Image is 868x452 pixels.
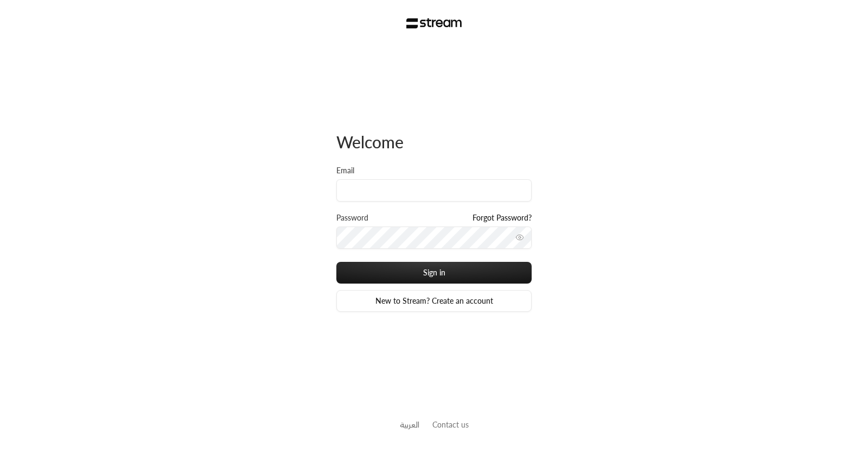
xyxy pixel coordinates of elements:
a: Contact us [432,420,469,429]
button: Contact us [432,419,469,430]
span: Welcome [336,132,404,152]
a: New to Stream? Create an account [336,290,532,312]
label: Email [336,165,354,176]
a: Forgot Password? [473,212,532,223]
label: Password [336,212,368,223]
img: Stream Logo [406,18,462,29]
a: العربية [400,415,419,435]
button: toggle password visibility [511,229,528,246]
button: Sign in [336,262,532,284]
